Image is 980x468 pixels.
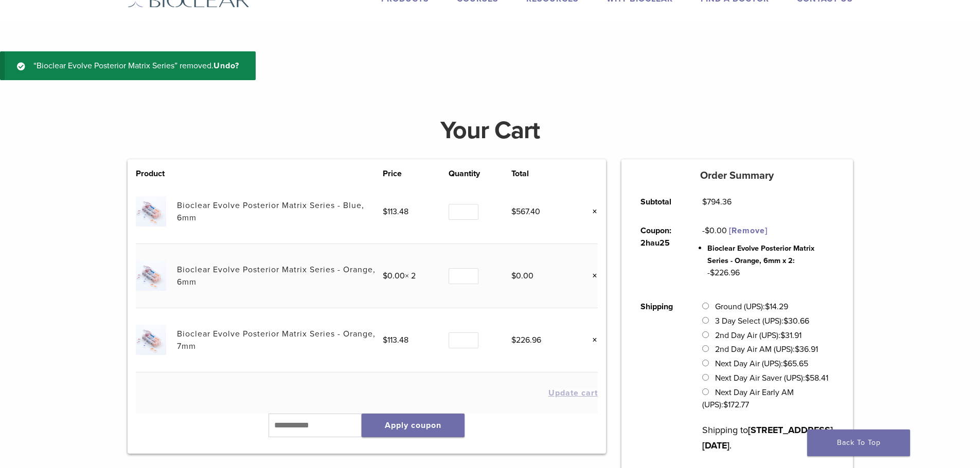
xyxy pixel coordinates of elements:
bdi: 0.00 [511,271,533,281]
h5: Order Summary [621,170,853,182]
label: 2nd Day Air (UPS): [715,330,801,341]
span: × 2 [383,271,416,281]
span: $ [783,316,788,326]
bdi: 14.29 [765,302,788,312]
span: $ [702,197,707,207]
label: 2nd Day Air AM (UPS): [715,344,818,354]
th: Subtotal [629,188,691,216]
span: 0.00 [705,226,727,236]
bdi: 113.48 [383,207,408,217]
a: Bioclear Evolve Posterior Matrix Series - Orange, 7mm [177,329,376,351]
span: $ [805,373,810,383]
bdi: 58.41 [805,373,828,383]
th: Price [383,167,449,180]
strong: [STREET_ADDRESS][DATE] [702,424,833,451]
img: Bioclear Evolve Posterior Matrix Series - Orange, 6mm [136,260,166,291]
a: Remove this item [584,269,598,283]
a: Back To Top [807,429,910,456]
bdi: 36.91 [795,344,818,354]
span: $ [780,330,785,341]
a: Undo? [213,61,239,71]
span: $ [710,268,715,278]
img: Bioclear Evolve Posterior Matrix Series - Orange, 7mm [136,325,166,355]
a: Bioclear Evolve Posterior Matrix Series - Orange, 6mm [177,265,376,287]
span: $ [783,359,788,369]
a: Remove this item [584,333,598,347]
bdi: 172.77 [723,400,749,410]
bdi: 226.96 [511,335,541,345]
span: $ [511,335,516,345]
a: Bioclear Evolve Posterior Matrix Series - Blue, 6mm [177,200,364,223]
label: 3 Day Select (UPS): [715,316,809,326]
span: $ [511,207,516,217]
bdi: 794.36 [702,197,732,207]
bdi: 65.65 [783,359,808,369]
bdi: 567.40 [511,207,540,217]
td: - [691,216,845,292]
span: $ [511,271,516,281]
span: $ [765,302,770,312]
label: Next Day Air (UPS): [715,359,808,369]
bdi: 113.48 [383,335,408,345]
bdi: 31.91 [780,330,801,341]
span: Bioclear Evolve Posterior Matrix Series - Orange, 6mm x 2: [707,244,814,265]
th: Coupon: 2hau25 [629,216,691,292]
span: $ [383,207,387,217]
bdi: 30.66 [783,316,809,326]
span: - 226.96 [707,268,740,278]
p: Shipping to . [702,422,833,453]
th: Total [511,167,571,180]
th: Product [136,167,177,180]
span: $ [383,335,387,345]
label: Next Day Air Saver (UPS): [715,373,828,383]
img: Bioclear Evolve Posterior Matrix Series - Blue, 6mm [136,196,166,227]
button: Update cart [548,389,598,397]
a: Remove 2hau25 coupon [729,226,768,236]
th: Quantity [449,167,511,180]
span: $ [723,400,728,410]
span: $ [705,226,709,236]
span: $ [383,271,387,281]
bdi: 0.00 [383,271,405,281]
label: Next Day Air Early AM (UPS): [702,387,793,410]
label: Ground (UPS): [715,302,788,312]
span: $ [795,344,799,354]
a: Remove this item [584,205,598,218]
h1: Your Cart [120,118,861,143]
button: Apply coupon [362,414,465,437]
